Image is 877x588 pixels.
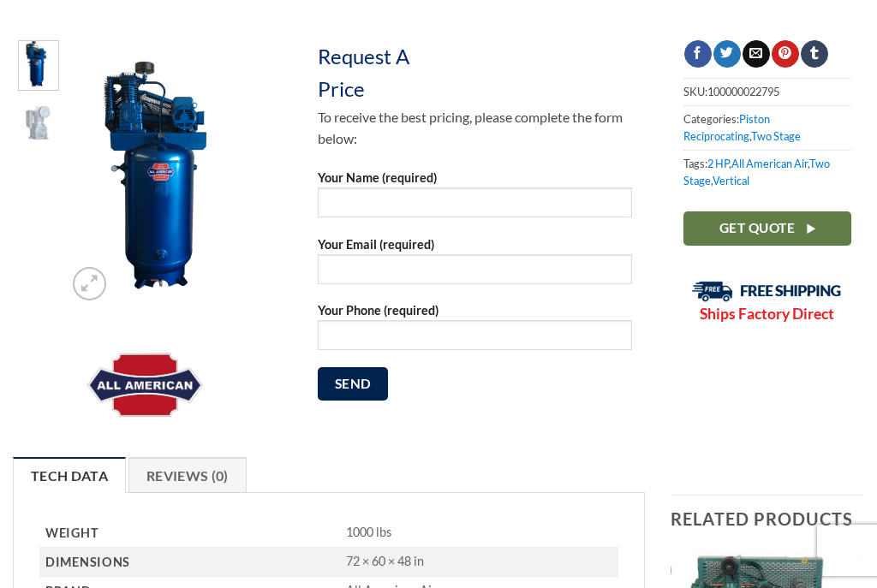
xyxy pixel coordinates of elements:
th: Weight [39,519,340,548]
span: SKU: [683,78,851,104]
form: Contact form [318,168,632,414]
a: Share on Tumblr [801,40,827,68]
span: Tags: , , , [683,150,851,194]
a: Share on Twitter [713,40,740,68]
span: 100000022795 [707,85,779,98]
a: Tech Data [13,457,126,493]
p: To receive the best pricing, please complete the form below: [318,106,632,150]
div: Request A Price [318,40,433,106]
input: Your Phone (required) [318,320,632,350]
input: Your Email (required) [318,254,632,284]
a: Zoom [73,267,106,300]
img: Free Shipping [692,281,842,302]
td: 1000 lbs [340,519,618,548]
input: Your Name (required) [318,187,632,217]
th: Dimensions [39,548,340,577]
a: All American Air [731,157,808,170]
img: AAA 2HP 1PH 703 60 Gallon Vertical [19,104,58,144]
a: 2 HP [707,157,729,170]
td: 72 × 60 × 48 in [340,548,618,577]
label: Your Phone (required) [318,300,632,362]
img: AAA 2HP 1PH 703 60 Gallon Vertical [19,37,58,89]
a: Reviews (0) [128,457,247,493]
label: Your Name (required) [318,168,632,229]
span: Get Quote [719,217,795,239]
img: AAA 2HP 1PH 703 60 Gallon Vertical [69,40,267,305]
a: Email to a Friend [743,40,769,68]
a: Share on Facebook [684,40,711,68]
a: Pin on Pinterest [772,40,798,68]
label: Your Email (required) [318,235,632,296]
img: All American Air Compressors [86,352,206,419]
input: Send [318,367,388,401]
strong: Ships Factory Direct [700,305,834,323]
h3: Related products [671,496,864,542]
a: Vertical [713,174,749,187]
a: Two Stage [751,129,801,143]
a: Get Quote [683,211,851,245]
span: Categories: , [683,105,851,150]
